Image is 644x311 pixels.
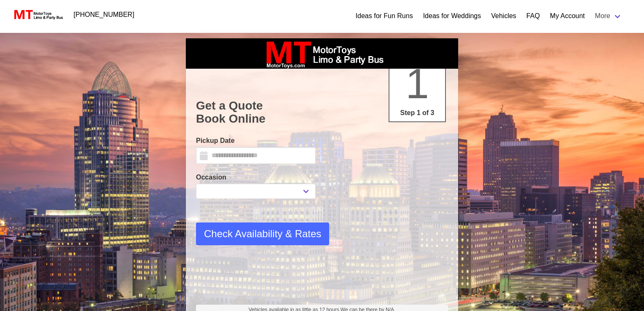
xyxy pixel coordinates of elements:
[196,136,316,146] label: Pickup Date
[196,99,448,126] h1: Get a Quote Book Online
[405,60,429,107] span: 1
[204,226,321,241] span: Check Availability & Rates
[526,11,540,21] a: FAQ
[12,9,64,21] img: MotorToys Logo
[196,223,329,245] button: Check Availability & Rates
[550,11,585,21] a: My Account
[491,11,516,21] a: Vehicles
[356,11,413,21] a: Ideas for Fun Runs
[196,172,316,182] label: Occasion
[69,6,140,23] a: [PHONE_NUMBER]
[423,11,481,21] a: Ideas for Weddings
[393,108,442,118] p: Step 1 of 3
[259,38,385,69] img: box_logo_brand.jpeg
[590,8,627,24] a: More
